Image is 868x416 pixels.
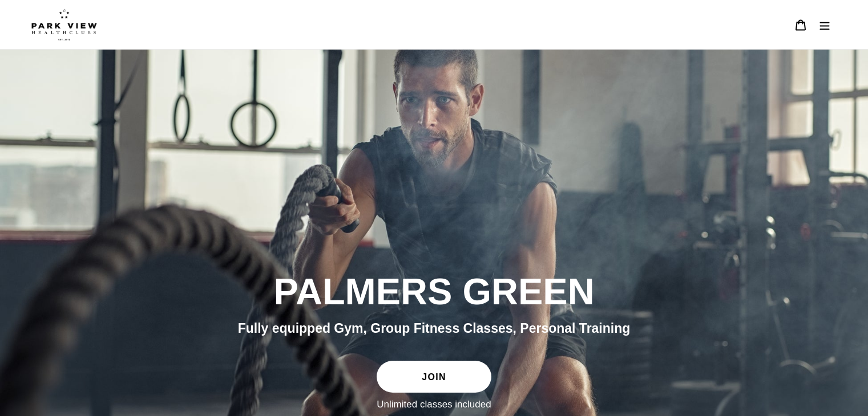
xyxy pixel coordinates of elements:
a: JOIN [377,361,491,393]
label: Unlimited classes included [377,398,491,411]
img: Park view health clubs is a gym near you. [31,9,97,40]
span: Fully equipped Gym, Group Fitness Classes, Personal Training [238,321,631,336]
button: Menu [813,13,837,37]
h2: PALMERS GREEN [123,270,745,314]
